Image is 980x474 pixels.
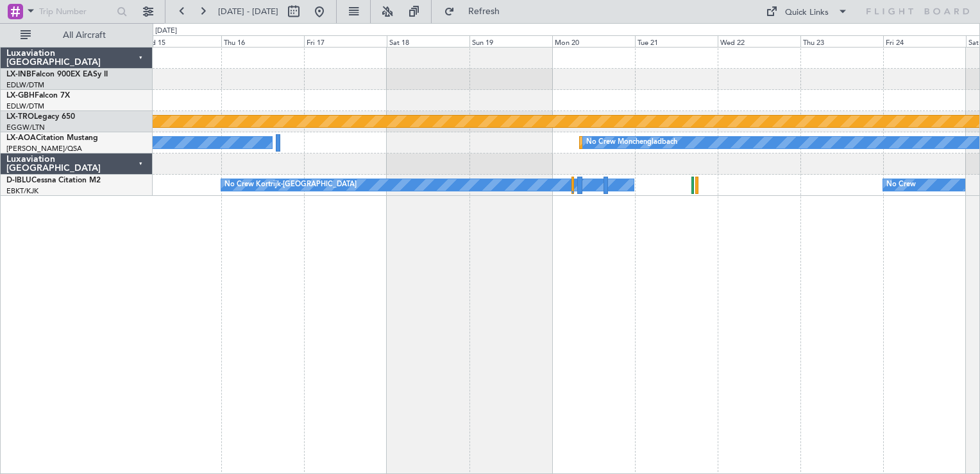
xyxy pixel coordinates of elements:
[6,71,31,78] span: LX-INB
[224,175,357,195] div: No Crew Kortrijk-[GEOGRAPHIC_DATA]
[785,6,829,19] div: Quick Links
[883,35,966,47] div: Fri 24
[6,113,34,121] span: LX-TRO
[469,35,552,47] div: Sun 19
[6,177,31,184] span: D-IBLU
[6,177,101,184] a: D-IBLUCessna Citation M2
[33,31,135,40] span: All Aircraft
[14,25,139,46] button: All Aircraft
[218,6,278,17] span: [DATE] - [DATE]
[6,92,70,100] a: LX-GBHFalcon 7X
[6,101,44,111] a: EDLW/DTM
[6,113,75,121] a: LX-TROLegacy 650
[886,175,916,195] div: No Crew
[759,1,854,22] button: Quick Links
[387,35,469,47] div: Sat 18
[221,35,304,47] div: Thu 16
[6,134,98,142] a: LX-AOACitation Mustang
[39,2,113,21] input: Trip Number
[552,35,635,47] div: Mon 20
[304,35,387,47] div: Fri 17
[438,1,515,22] button: Refresh
[6,92,35,100] span: LX-GBH
[6,134,36,142] span: LX-AOA
[139,35,221,47] div: Wed 15
[800,35,883,47] div: Thu 23
[6,144,82,154] a: [PERSON_NAME]/QSA
[155,26,177,37] div: [DATE]
[6,123,45,132] a: EGGW/LTN
[635,35,718,47] div: Tue 21
[586,133,677,152] div: No Crew Monchengladbach
[6,80,44,90] a: EDLW/DTM
[718,35,800,47] div: Wed 22
[457,7,511,16] span: Refresh
[6,71,108,78] a: LX-INBFalcon 900EX EASy II
[6,186,38,196] a: EBKT/KJK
